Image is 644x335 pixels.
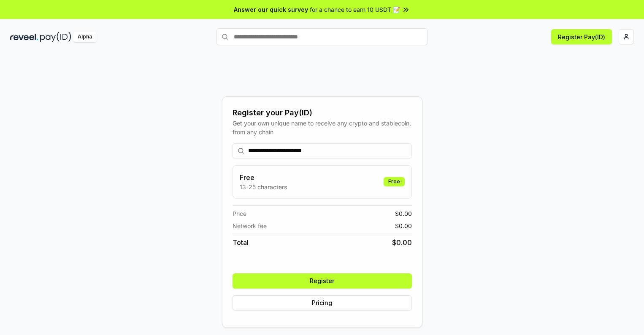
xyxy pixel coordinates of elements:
[384,177,405,186] div: Free
[392,237,412,248] span: $ 0.00
[310,5,400,14] span: for a chance to earn 10 USDT 📝
[395,209,412,218] span: $ 0.00
[233,237,249,248] span: Total
[10,32,38,42] img: reveel_dark
[233,107,412,119] div: Register your Pay(ID)
[233,295,412,310] button: Pricing
[395,221,412,230] span: $ 0.00
[73,32,97,42] div: Alpha
[233,221,267,230] span: Network fee
[234,5,308,14] span: Answer our quick survey
[233,209,246,218] span: Price
[551,29,612,44] button: Register Pay(ID)
[240,182,287,191] p: 13-25 characters
[240,172,287,182] h3: Free
[233,119,412,136] div: Get your own unique name to receive any crypto and stablecoin, from any chain
[233,273,412,289] button: Register
[40,32,71,42] img: pay_id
